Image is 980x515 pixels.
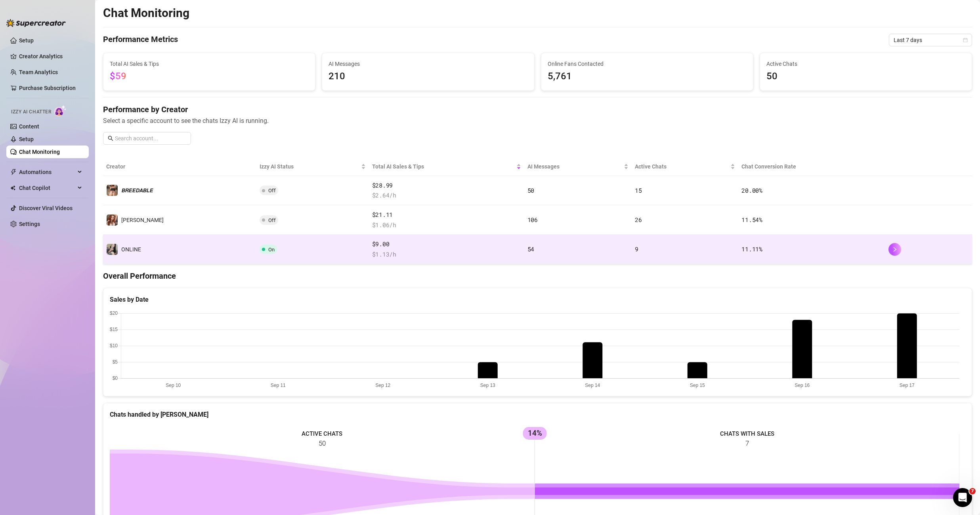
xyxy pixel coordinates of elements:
a: Chat Monitoring [19,149,60,155]
input: Search account... [115,134,186,143]
span: [PERSON_NAME] [121,217,164,223]
th: Chat Conversion Rate [738,157,885,176]
a: Discover Viral Videos [19,205,73,211]
span: Izzy AI Chatter [11,108,51,116]
span: 15 [635,186,642,194]
img: 𝘽𝙍𝙀𝙀𝘿𝘼𝘽𝙇𝙀 [107,185,118,196]
span: Active Chats [635,162,729,171]
img: 𝘼𝙇𝙄𝘾𝙀 [107,214,118,226]
span: 106 [527,216,538,224]
a: Content [19,123,39,130]
a: Setup [19,136,34,142]
a: Purchase Subscription [19,82,82,94]
th: Creator [103,157,256,176]
span: search [108,136,113,141]
span: right [892,247,898,252]
a: Settings [19,221,40,227]
span: Last 7 days [894,34,967,46]
button: right [888,243,901,256]
img: ONLINE [107,244,118,255]
span: 50 [527,186,534,194]
span: $ 1.13 /h [372,250,521,259]
span: Automations [19,166,75,178]
span: calendar [963,38,968,42]
span: 11.54 % [741,216,762,224]
span: Total AI Sales & Tips [110,59,309,68]
span: Izzy AI Status [260,162,359,171]
th: AI Messages [524,157,632,176]
span: ONLINE [121,246,141,253]
img: AI Chatter [54,105,67,117]
div: Sales by Date [110,295,965,304]
span: $21.11 [372,210,521,220]
span: 7 [969,488,976,494]
span: Off [268,217,276,223]
th: Total AI Sales & Tips [369,157,524,176]
span: Chat Copilot [19,182,75,194]
a: Creator Analytics [19,50,82,63]
span: Off [268,188,276,193]
span: Total AI Sales & Tips [372,162,515,171]
span: AI Messages [527,162,623,171]
span: $ 1.06 /h [372,220,521,230]
span: 26 [635,216,642,224]
span: $ 2.64 /h [372,191,521,200]
span: 11.11 % [741,245,762,253]
a: Setup [19,37,34,44]
span: $59 [110,71,126,82]
span: AI Messages [329,59,527,68]
span: On [268,247,275,253]
span: Select a specific account to see the chats Izzy AI is running. [103,116,972,126]
span: 9 [635,245,638,253]
h4: Overall Performance [103,270,972,281]
th: Active Chats [632,157,738,176]
h4: Performance by Creator [103,104,972,115]
span: $28.99 [372,181,521,190]
span: Active Chats [766,59,965,68]
h4: Performance Metrics [103,34,178,46]
img: Chat Copilot [10,185,15,191]
img: logo-BBDzfeDw.svg [6,19,66,27]
span: 210 [329,69,527,84]
a: Team Analytics [19,69,58,75]
span: 54 [527,245,534,253]
span: thunderbolt [10,169,17,175]
span: $9.00 [372,239,521,249]
h2: Chat Monitoring [103,6,189,21]
span: 50 [766,69,965,84]
span: Online Fans Contacted [548,59,747,68]
div: Chats handled by [PERSON_NAME] [110,410,965,419]
span: 20.00 % [741,186,762,194]
span: 𝘽𝙍𝙀𝙀𝘿𝘼𝘽𝙇𝙀 [121,187,153,193]
span: 5,761 [548,69,747,84]
th: Izzy AI Status [256,157,369,176]
iframe: Intercom live chat [953,488,972,507]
